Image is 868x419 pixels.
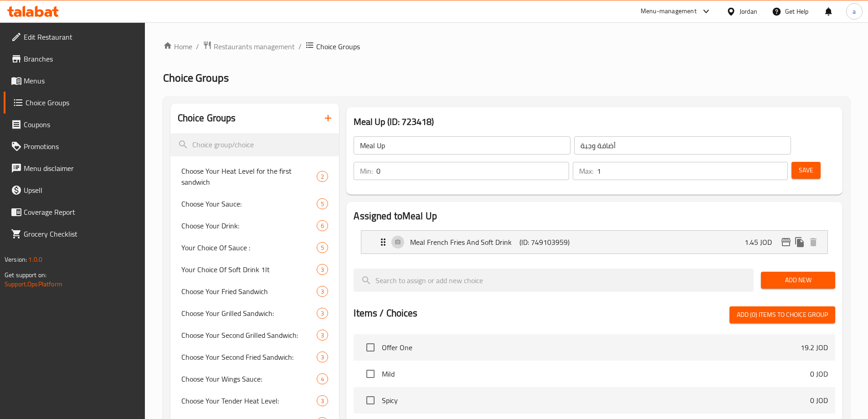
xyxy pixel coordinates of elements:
[214,41,295,52] span: Restaurants management
[382,342,801,353] span: Offer One
[24,207,138,217] span: Coverage Report
[354,306,417,320] h2: Items / Choices
[170,280,339,302] div: Choose Your Fried Sandwich3
[641,6,697,17] div: Menu-management
[4,179,145,201] a: Upsell
[181,166,317,187] span: Choose Your Heat Level for the first sandwich
[317,264,328,275] div: Choices
[317,265,328,274] span: 3
[853,6,856,16] span: a
[317,331,328,340] span: 3
[4,135,145,157] a: Promotions
[793,235,806,249] button: duplicate
[354,114,835,129] h3: Meal Up (ID: 723418)
[170,215,339,237] div: Choose Your Drink:6
[801,342,828,353] p: 19.2 JOD
[799,165,813,176] span: Save
[181,395,317,406] span: Choose Your Tender Heat Level:
[317,397,328,405] span: 3
[316,41,360,52] span: Choice Groups
[4,201,145,223] a: Coverage Report
[24,185,138,196] span: Upsell
[519,237,592,248] p: (ID: 749103959)
[181,373,317,384] span: Choose Your Wings Sauce:
[382,368,810,379] span: Mild
[361,364,380,383] span: Select choice
[737,309,828,321] span: Add (0) items to choice group
[354,227,835,258] li: Expand
[317,171,328,182] div: Choices
[410,237,519,248] p: Meal French Fries And Soft Drink
[317,172,328,181] span: 2
[779,235,793,249] button: edit
[170,160,339,193] div: Choose Your Heat Level for the first sandwich2
[5,269,46,281] span: Get support on:
[170,259,339,280] div: Your Choice Of Soft Drink 1lt3
[4,223,145,245] a: Grocery Checklist
[729,306,835,323] button: Add (0) items to choice group
[317,308,328,319] div: Choices
[4,92,145,114] a: Choice Groups
[24,141,138,152] span: Promotions
[317,309,328,318] span: 3
[806,235,820,249] button: delete
[181,308,317,319] span: Choose Your Grilled Sandwich:
[317,330,328,341] div: Choices
[317,353,328,362] span: 3
[181,352,317,362] span: Choose Your Second Fried Sandwich:
[810,395,828,406] p: 0 JOD
[170,193,339,215] div: Choose Your Sauce:5
[317,352,328,362] div: Choices
[181,330,317,341] span: Choose Your Second Grilled Sandwich:
[740,6,757,16] div: Jordan
[317,286,328,297] div: Choices
[163,41,850,52] nav: breadcrumb
[24,119,138,130] span: Coupons
[382,395,810,406] span: Spicy
[24,31,138,42] span: Edit Restaurant
[579,166,593,176] p: Max:
[317,243,328,252] span: 5
[4,70,145,92] a: Menus
[745,237,779,248] p: 1.45 JOD
[4,114,145,135] a: Coupons
[181,264,317,275] span: Your Choice Of Soft Drink 1lt
[317,198,328,209] div: Choices
[170,324,339,346] div: Choose Your Second Grilled Sandwich:3
[178,111,236,125] h2: Choice Groups
[181,242,317,253] span: Your Choice Of Sauce :
[317,375,328,383] span: 4
[170,346,339,368] div: Choose Your Second Fried Sandwich:3
[24,163,138,174] span: Menu disclaimer
[24,75,138,86] span: Menus
[163,67,229,88] span: Choice Groups
[24,228,138,239] span: Grocery Checklist
[361,338,380,357] span: Select choice
[810,368,828,379] p: 0 JOD
[4,26,145,48] a: Edit Restaurant
[5,253,27,265] span: Version:
[170,133,339,156] input: search
[24,53,138,64] span: Branches
[317,242,328,253] div: Choices
[761,272,835,289] button: Add New
[354,269,754,292] input: search
[768,274,828,286] span: Add New
[317,222,328,230] span: 6
[317,287,328,296] span: 3
[791,162,821,179] button: Save
[4,48,145,70] a: Branches
[26,97,138,108] span: Choice Groups
[5,278,62,290] a: Support.OpsPlatform
[317,200,328,208] span: 5
[181,220,317,231] span: Choose Your Drink:
[196,41,199,52] li: /
[28,253,42,265] span: 1.0.0
[181,198,317,209] span: Choose Your Sauce:
[170,302,339,324] div: Choose Your Grilled Sandwich:3
[170,390,339,412] div: Choose Your Tender Heat Level:3
[181,286,317,297] span: Choose Your Fried Sandwich
[203,41,295,52] a: Restaurants management
[361,231,827,253] div: Expand
[163,41,192,52] a: Home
